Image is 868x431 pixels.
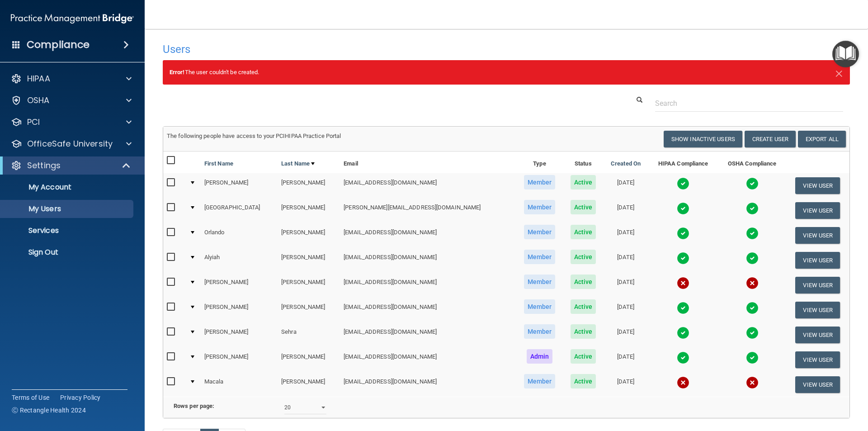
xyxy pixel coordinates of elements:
td: Macala [201,372,278,397]
button: View User [795,302,840,318]
strong: Error! [170,69,185,76]
img: tick.e7d51cea.svg [677,202,689,215]
td: [DATE] [603,223,648,248]
td: [PERSON_NAME] [278,248,340,273]
td: [PERSON_NAME] [201,173,278,198]
span: Member [524,200,556,214]
b: Rows per page: [174,403,214,409]
span: Member [524,175,556,189]
td: [PERSON_NAME] [201,273,278,298]
div: The user couldn't be created. [163,60,850,85]
td: Alyiah [201,248,278,273]
td: [PERSON_NAME] [278,198,340,223]
p: My Account [6,183,129,192]
p: OfficeSafe University [27,138,113,149]
span: Active [571,200,596,214]
td: [PERSON_NAME] [201,298,278,322]
span: The following people have access to your PCIHIPAA Practice Portal [167,133,341,139]
button: View User [795,252,840,269]
td: [DATE] [603,298,648,322]
p: OSHA [27,95,50,106]
img: tick.e7d51cea.svg [746,202,759,215]
td: [DATE] [603,322,648,347]
img: tick.e7d51cea.svg [746,252,759,265]
img: tick.e7d51cea.svg [677,227,689,240]
td: [PERSON_NAME] [278,298,340,322]
th: OSHA Compliance [718,152,786,173]
span: Member [524,299,556,314]
td: Sehra [278,322,340,347]
input: Search [655,95,843,112]
a: Settings [11,160,131,171]
a: PCI [11,117,132,128]
span: Active [571,349,596,364]
span: Member [524,225,556,239]
button: View User [795,202,840,219]
button: View User [795,277,840,294]
a: OfficeSafe University [11,138,132,149]
span: Member [524,324,556,339]
td: [PERSON_NAME] [278,372,340,397]
th: Email [340,152,516,173]
span: Ⓒ Rectangle Health 2024 [12,406,86,415]
button: View User [795,227,840,244]
td: [PERSON_NAME] [201,322,278,347]
button: Show Inactive Users [664,131,742,147]
span: Active [571,324,596,339]
td: [DATE] [603,198,648,223]
p: Settings [27,160,61,171]
th: Type [516,152,563,173]
button: View User [795,327,840,343]
span: Active [571,275,596,289]
td: [PERSON_NAME][EMAIL_ADDRESS][DOMAIN_NAME] [340,198,516,223]
img: tick.e7d51cea.svg [677,351,689,364]
button: Close [835,67,843,78]
td: [PERSON_NAME] [201,347,278,372]
p: HIPAA [27,73,50,84]
a: Last Name [281,158,315,169]
span: Active [571,374,596,388]
span: Active [571,299,596,314]
th: HIPAA Compliance [648,152,718,173]
td: [PERSON_NAME] [278,347,340,372]
span: × [835,63,843,81]
a: HIPAA [11,73,132,84]
button: Create User [745,131,796,147]
td: [DATE] [603,173,648,198]
button: Open Resource Center [832,41,859,67]
span: Admin [527,349,553,364]
img: cross.ca9f0e7f.svg [677,376,689,389]
img: tick.e7d51cea.svg [746,351,759,364]
span: Active [571,250,596,264]
td: [GEOGRAPHIC_DATA] [201,198,278,223]
button: View User [795,351,840,368]
a: First Name [204,158,233,169]
img: tick.e7d51cea.svg [677,252,689,265]
h4: Users [163,43,558,55]
h4: Compliance [27,38,90,51]
a: Export All [798,131,846,147]
td: [EMAIL_ADDRESS][DOMAIN_NAME] [340,173,516,198]
td: [EMAIL_ADDRESS][DOMAIN_NAME] [340,322,516,347]
a: Terms of Use [12,393,49,402]
span: Active [571,175,596,189]
span: Member [524,250,556,264]
a: OSHA [11,95,132,106]
td: [DATE] [603,347,648,372]
td: [DATE] [603,273,648,298]
td: [EMAIL_ADDRESS][DOMAIN_NAME] [340,273,516,298]
td: [DATE] [603,248,648,273]
td: [PERSON_NAME] [278,223,340,248]
td: [EMAIL_ADDRESS][DOMAIN_NAME] [340,372,516,397]
img: cross.ca9f0e7f.svg [746,277,759,289]
span: Member [524,374,556,388]
th: Status [563,152,604,173]
td: [EMAIL_ADDRESS][DOMAIN_NAME] [340,223,516,248]
td: [EMAIL_ADDRESS][DOMAIN_NAME] [340,347,516,372]
img: tick.e7d51cea.svg [677,177,689,190]
img: tick.e7d51cea.svg [677,302,689,314]
td: [EMAIL_ADDRESS][DOMAIN_NAME] [340,298,516,322]
td: [DATE] [603,372,648,397]
td: [PERSON_NAME] [278,173,340,198]
button: View User [795,177,840,194]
